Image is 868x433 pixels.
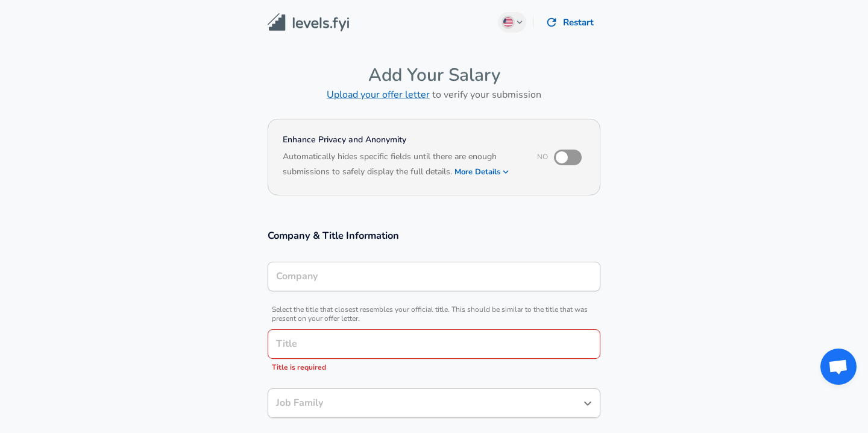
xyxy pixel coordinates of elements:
[268,229,600,242] h3: Company & Title Information
[537,152,548,162] span: No
[273,335,595,353] input: Software Engineer
[283,150,521,180] h6: Automatically hides specific fields until there are enough submissions to safely display the full...
[820,349,857,385] div: Open chat
[503,17,513,27] img: English (US)
[268,86,600,103] h6: to verify your submission
[283,134,521,146] h4: Enhance Privacy and Anonymity
[273,394,577,412] input: Software Engineer
[268,13,349,32] img: Levels.fyi
[541,10,600,35] button: Restart
[498,12,527,33] button: English (US)
[327,88,430,101] a: Upload your offer letter
[268,305,600,323] span: Select the title that closest resembles your official title. This should be similar to the title ...
[579,395,596,412] button: Open
[272,362,326,372] span: Title is required
[268,64,600,86] h4: Add Your Salary
[273,267,595,286] input: Google
[454,163,510,180] button: More Details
